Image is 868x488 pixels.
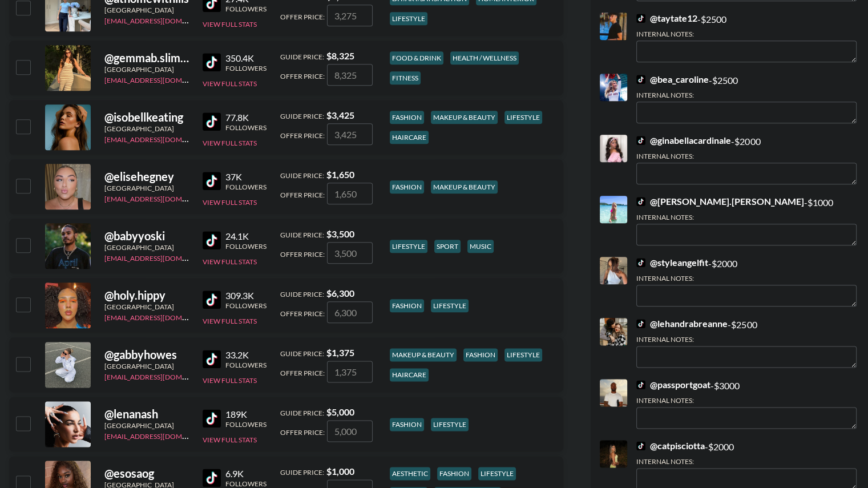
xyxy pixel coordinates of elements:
img: TikTok [636,258,645,267]
a: [EMAIL_ADDRESS][DOMAIN_NAME] [104,311,219,322]
div: sport [434,240,461,253]
div: Internal Notes: [636,152,857,160]
button: View Full Stats [203,435,257,444]
a: @lehandrabreanne [636,318,728,329]
div: Internal Notes: [636,335,857,344]
div: haircare [390,131,429,144]
div: [GEOGRAPHIC_DATA] [104,421,189,430]
div: @ gabbyhowes [104,348,189,362]
input: 3,425 [327,123,373,145]
a: @ginabellacardinale [636,135,731,146]
div: music [467,240,494,253]
a: [EMAIL_ADDRESS][DOMAIN_NAME] [104,252,219,263]
a: [EMAIL_ADDRESS][DOMAIN_NAME] [104,430,219,441]
div: Followers [225,242,267,251]
img: TikTok [636,14,645,23]
div: @ holy.hippy [104,288,189,303]
div: - $ 2500 [636,318,857,368]
span: Offer Price: [280,250,325,259]
strong: $ 8,325 [326,50,354,61]
span: Guide Price: [280,53,324,61]
button: View Full Stats [203,198,257,207]
div: 24.1K [225,231,267,242]
span: Offer Price: [280,428,325,437]
div: aesthetic [390,467,430,480]
a: [EMAIL_ADDRESS][DOMAIN_NAME] [104,192,219,203]
div: - $ 1000 [636,196,857,245]
div: haircare [390,368,429,381]
strong: $ 1,375 [326,347,354,358]
img: TikTok [636,136,645,145]
div: fashion [390,180,424,193]
div: Followers [225,64,267,72]
div: 37K [225,171,267,183]
button: View Full Stats [203,317,257,325]
a: [EMAIL_ADDRESS][DOMAIN_NAME] [104,370,219,381]
div: Followers [225,123,267,132]
span: Offer Price: [280,309,325,318]
a: [EMAIL_ADDRESS][DOMAIN_NAME] [104,14,219,25]
input: 6,300 [327,301,373,323]
div: [GEOGRAPHIC_DATA] [104,65,189,74]
span: Offer Price: [280,13,325,21]
img: TikTok [636,380,645,389]
img: TikTok [203,409,221,427]
strong: $ 6,300 [326,288,354,299]
div: fashion [390,111,424,124]
div: Followers [225,479,267,488]
input: 1,650 [327,183,373,204]
span: Guide Price: [280,112,324,120]
div: fashion [390,418,424,431]
a: @styleangelfit [636,257,708,268]
div: 33.2K [225,349,267,361]
div: @ gemmab.slimmingx [104,51,189,65]
div: fashion [390,299,424,312]
span: Guide Price: [280,409,324,417]
div: Internal Notes: [636,396,857,405]
a: [EMAIL_ADDRESS][DOMAIN_NAME] [104,133,219,144]
div: @ babyyoski [104,229,189,243]
div: @ lenanash [104,407,189,421]
div: [GEOGRAPHIC_DATA] [104,124,189,133]
img: TikTok [203,172,221,190]
div: [GEOGRAPHIC_DATA] [104,184,189,192]
div: Internal Notes: [636,274,857,283]
a: @catpisciotta [636,440,705,451]
img: TikTok [636,197,645,206]
div: fashion [437,467,471,480]
div: [GEOGRAPHIC_DATA] [104,303,189,311]
span: Offer Price: [280,131,325,140]
button: View Full Stats [203,20,257,29]
img: TikTok [203,291,221,309]
div: 6.9K [225,468,267,479]
span: Guide Price: [280,171,324,180]
strong: $ 1,650 [326,169,354,180]
span: Guide Price: [280,290,324,299]
div: Internal Notes: [636,213,857,221]
div: @ isobellkeating [104,110,189,124]
div: lifestyle [390,240,427,253]
div: Followers [225,420,267,429]
div: makeup & beauty [431,180,498,193]
div: 77.8K [225,112,267,123]
strong: $ 1,000 [326,466,354,477]
div: lifestyle [390,12,427,25]
div: Followers [225,361,267,369]
div: fashion [463,348,498,361]
img: TikTok [203,112,221,131]
a: @passportgoat [636,379,710,390]
div: @ esosaog [104,466,189,481]
div: lifestyle [431,299,469,312]
img: TikTok [636,75,645,84]
div: makeup & beauty [390,348,457,361]
div: - $ 3000 [636,379,857,429]
div: [GEOGRAPHIC_DATA] [104,362,189,370]
span: Offer Price: [280,72,325,80]
strong: $ 3,500 [326,228,354,239]
strong: $ 5,000 [326,406,354,417]
div: lifestyle [504,111,542,124]
div: food & drink [390,51,443,64]
input: 8,325 [327,64,373,86]
a: @[PERSON_NAME].[PERSON_NAME] [636,196,804,207]
div: 309.3K [225,290,267,301]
